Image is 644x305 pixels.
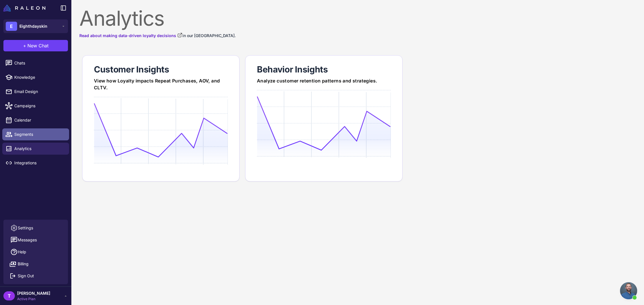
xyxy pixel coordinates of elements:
[94,64,228,75] div: Customer Insights
[2,57,69,69] a: Chats
[3,5,45,11] img: Raleon Logo
[82,55,240,181] a: Customer InsightsView how Loyalty impacts Repeat Purchases, AOV, and CLTV.
[3,40,68,51] button: +New Chat
[257,64,391,75] div: Behavior Insights
[27,42,49,49] span: New Chat
[2,157,69,169] a: Integrations
[14,160,65,166] span: Integrations
[17,290,50,296] span: [PERSON_NAME]
[14,103,65,109] span: Campaigns
[2,71,69,83] a: Knowledge
[14,88,65,95] span: Email Design
[14,74,65,80] span: Knowledge
[79,33,182,39] a: Read about making data-driven loyalty decisions
[2,114,69,126] a: Calendar
[18,249,26,255] span: Help
[2,100,69,112] a: Campaigns
[79,8,636,29] div: Analytics
[18,273,34,279] span: Sign Out
[94,77,228,91] div: View how Loyalty impacts Repeat Purchases, AOV, and CLTV.
[14,117,65,123] span: Calendar
[14,60,65,66] span: Chats
[6,270,66,282] button: Sign Out
[18,261,29,267] span: Billing
[6,22,17,31] div: E
[6,234,66,246] button: Messages
[3,19,68,33] button: EEighthdayskin
[14,146,65,152] span: Analytics
[17,296,50,302] span: Active Plan
[620,282,637,299] a: Open chat
[14,131,65,138] span: Segments
[245,55,402,181] a: Behavior InsightsAnalyze customer retention patterns and strategies.
[23,42,26,49] span: +
[2,143,69,155] a: Analytics
[257,77,391,84] div: Analyze customer retention patterns and strategies.
[182,33,236,38] span: in our [GEOGRAPHIC_DATA].
[2,128,69,140] a: Segments
[18,225,33,231] span: Settings
[18,237,37,243] span: Messages
[19,23,47,29] span: Eighthdayskin
[6,246,66,258] a: Help
[2,86,69,98] a: Email Design
[3,291,15,300] div: T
